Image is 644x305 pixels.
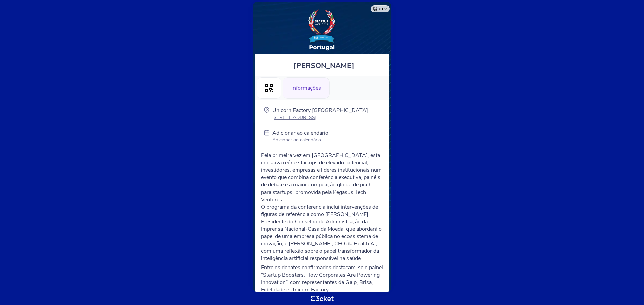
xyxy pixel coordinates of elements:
[283,84,330,91] a: Informações
[307,9,337,51] img: Startup World Cup Portugal
[272,129,328,137] p: Adicionar ao calendário
[272,114,368,121] p: [STREET_ADDRESS]
[293,61,354,71] span: [PERSON_NAME]
[272,107,368,121] a: Unicorn Factory [GEOGRAPHIC_DATA] [STREET_ADDRESS]
[272,129,328,144] a: Adicionar ao calendário Adicionar ao calendário
[283,77,330,99] div: Informações
[272,107,368,114] p: Unicorn Factory [GEOGRAPHIC_DATA]
[261,152,382,203] span: Pela primeira vez em [GEOGRAPHIC_DATA], esta iniciativa reúne startups de elevado potencial, inve...
[272,137,328,143] p: Adicionar ao calendário
[261,203,383,262] p: O programa da conferência inclui intervenções de figuras de referência como [PERSON_NAME], Presid...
